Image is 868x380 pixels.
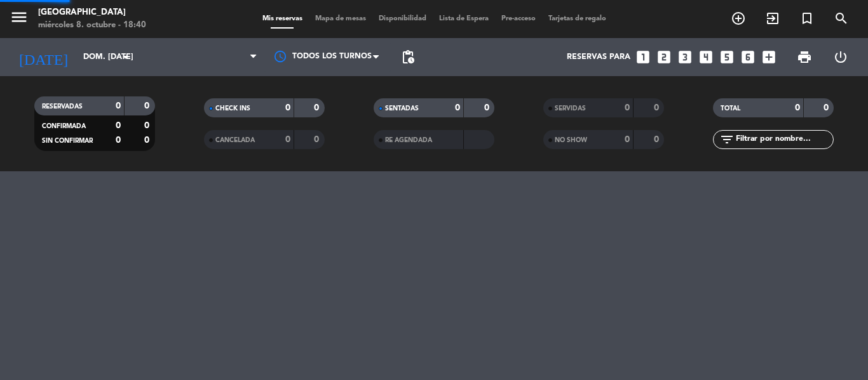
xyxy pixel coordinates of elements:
[824,103,831,112] strong: 0
[654,135,661,144] strong: 0
[38,19,146,32] div: miércoles 8. octubre - 18:40
[314,103,322,112] strong: 0
[372,15,433,22] span: Disponibilidad
[256,15,309,22] span: Mis reservas
[10,8,29,31] button: menu
[542,15,613,22] span: Tarjetas de regalo
[484,103,492,112] strong: 0
[42,138,93,144] span: SIN CONFIRMAR
[654,103,661,112] strong: 0
[719,49,735,65] i: looks_5
[635,49,651,65] i: looks_one
[625,135,630,144] strong: 0
[761,49,777,65] i: add_box
[765,11,780,26] i: exit_to_app
[385,105,419,112] span: SENTADAS
[285,135,290,144] strong: 0
[799,11,815,26] i: turned_in_not
[42,103,83,110] span: RESERVADAS
[215,105,250,112] span: CHECK INS
[555,137,587,143] span: NO SHOW
[309,15,372,22] span: Mapa de mesas
[10,43,77,71] i: [DATE]
[116,121,121,130] strong: 0
[38,6,146,19] div: [GEOGRAPHIC_DATA]
[144,121,152,130] strong: 0
[740,49,756,65] i: looks_6
[385,137,432,143] span: RE AGENDADA
[656,49,672,65] i: looks_two
[42,123,86,129] span: CONFIRMADA
[731,11,746,26] i: add_circle_outline
[721,105,740,112] span: TOTAL
[735,133,833,147] input: Filtrar por nombre...
[144,136,152,145] strong: 0
[400,49,416,65] span: pending_actions
[118,49,133,65] i: arrow_drop_down
[833,49,848,65] i: power_settings_new
[215,137,255,143] span: CANCELADA
[797,49,812,65] span: print
[116,102,121,110] strong: 0
[698,49,714,65] i: looks_4
[285,103,290,112] strong: 0
[555,105,586,112] span: SERVIDAS
[625,103,630,112] strong: 0
[314,135,322,144] strong: 0
[795,103,800,112] strong: 0
[116,136,121,145] strong: 0
[455,103,460,112] strong: 0
[834,11,849,26] i: search
[433,15,495,22] span: Lista de Espera
[10,8,29,27] i: menu
[495,15,542,22] span: Pre-acceso
[719,132,735,147] i: filter_list
[677,49,693,65] i: looks_3
[567,53,630,62] span: Reservas para
[822,38,858,76] div: LOG OUT
[144,102,152,110] strong: 0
